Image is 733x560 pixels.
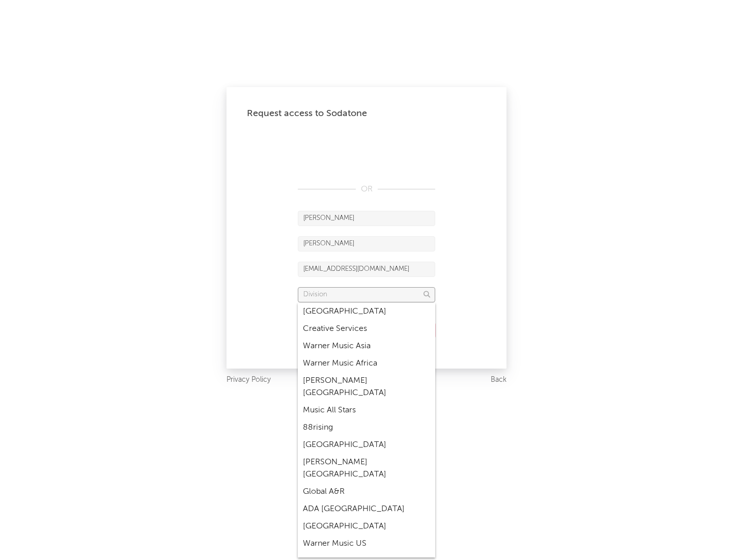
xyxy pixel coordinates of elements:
[491,374,506,386] a: Back
[298,236,435,251] input: Last Name
[298,338,435,355] div: Warner Music Asia
[298,518,435,535] div: [GEOGRAPHIC_DATA]
[298,211,435,226] input: First Name
[298,419,435,436] div: 88rising
[298,303,435,320] div: [GEOGRAPHIC_DATA]
[298,372,435,402] div: [PERSON_NAME] [GEOGRAPHIC_DATA]
[298,535,435,552] div: Warner Music US
[298,402,435,419] div: Music All Stars
[298,287,435,302] input: Division
[227,374,271,386] a: Privacy Policy
[247,107,486,120] div: Request access to Sodatone
[298,262,435,277] input: Email
[298,454,435,483] div: [PERSON_NAME] [GEOGRAPHIC_DATA]
[298,483,435,500] div: Global A&R
[298,355,435,372] div: Warner Music Africa
[298,436,435,454] div: [GEOGRAPHIC_DATA]
[298,500,435,518] div: ADA [GEOGRAPHIC_DATA]
[298,183,435,195] div: OR
[298,320,435,338] div: Creative Services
